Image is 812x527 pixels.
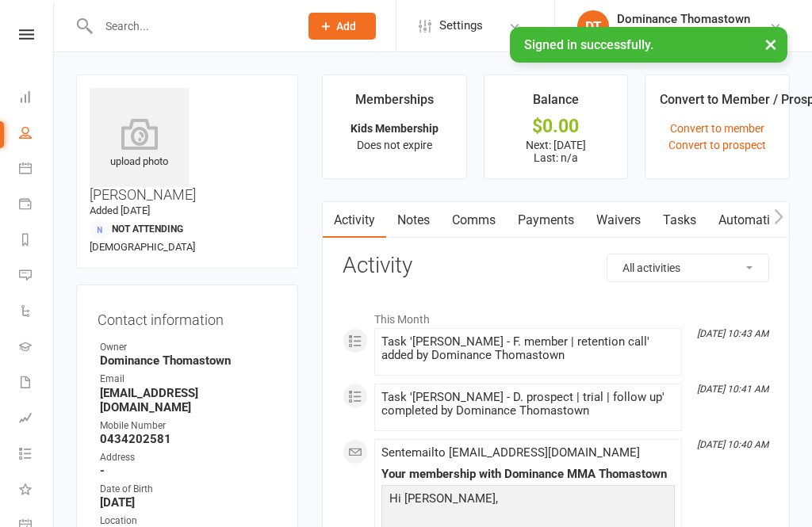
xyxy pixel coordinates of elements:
a: Automations [707,202,802,239]
a: Dashboard [19,81,55,116]
i: [DATE] 10:43 AM [697,328,768,339]
a: What's New [19,473,55,509]
div: Address [100,450,277,465]
span: [DEMOGRAPHIC_DATA] [90,241,195,253]
li: This Month [343,303,769,328]
p: Next: [DATE] Last: n/a [499,139,614,164]
strong: [DATE] [100,495,277,510]
a: Notes [386,202,441,239]
a: Comms [441,202,507,239]
div: Task '[PERSON_NAME] - D. prospect | trial | follow up' completed by Dominance Thomastown [381,391,675,418]
button: Add [308,13,376,40]
button: × [756,27,785,61]
div: Your membership with Dominance MMA Thomastown [381,468,675,481]
h3: [PERSON_NAME] [90,88,285,203]
a: Activity [323,202,386,239]
strong: Kids Membership [350,122,439,135]
a: Payments [507,202,585,239]
a: Reports [19,223,55,259]
a: Payments [19,188,55,223]
span: Not Attending [112,223,183,235]
div: DT [577,10,609,42]
div: Memberships [355,90,434,118]
a: People [19,116,55,152]
a: Waivers [585,202,652,239]
div: Date of Birth [100,482,277,497]
a: Convert to member [670,122,764,135]
a: Assessments [19,402,55,437]
i: [DATE] 10:41 AM [697,384,768,395]
div: Owner [100,340,277,355]
div: Mobile Number [100,418,277,433]
span: Sent email to [EMAIL_ADDRESS][DOMAIN_NAME] [381,445,640,460]
div: $0.00 [499,118,614,135]
div: Balance [533,90,579,118]
div: Dominance MMA Thomastown [617,26,769,40]
strong: [EMAIL_ADDRESS][DOMAIN_NAME] [100,386,277,414]
i: [DATE] 10:40 AM [697,439,768,450]
span: Settings [439,8,483,44]
div: Email [100,372,277,387]
span: Signed in successfully. [524,37,653,52]
strong: Dominance Thomastown [100,353,277,368]
h3: Activity [343,254,769,278]
time: Added [DATE] [90,204,150,216]
strong: 0434202581 [100,432,277,446]
h3: Contact information [98,306,277,328]
p: Hi [PERSON_NAME], [385,489,671,512]
div: Task '[PERSON_NAME] - F. member | retention call' added by Dominance Thomastown [381,335,675,362]
input: Search... [94,15,288,37]
a: Tasks [652,202,707,239]
div: upload photo [90,118,189,170]
a: Convert to prospect [668,139,766,151]
span: Does not expire [357,139,432,151]
strong: - [100,464,277,478]
a: Calendar [19,152,55,188]
div: Dominance Thomastown [617,12,769,26]
span: Add [336,20,356,32]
